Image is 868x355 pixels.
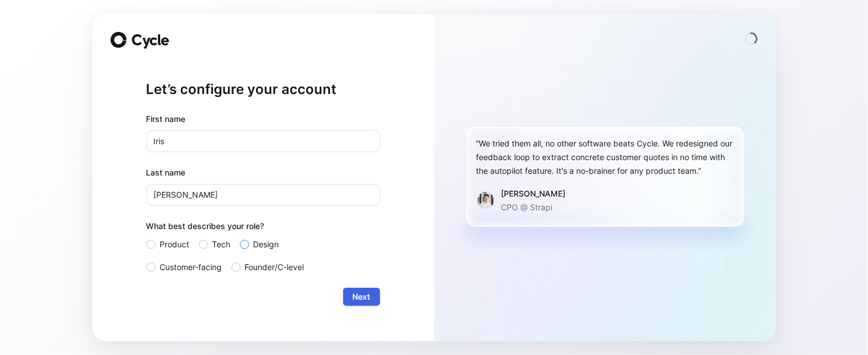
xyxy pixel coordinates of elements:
label: Last name [146,166,380,179]
span: Tech [213,238,231,251]
button: Next [343,288,380,306]
span: Next [353,290,370,304]
span: Design [254,238,279,251]
div: First name [146,112,380,126]
div: “We tried them all, no other software beats Cycle. We redesigned our feedback loop to extract con... [476,137,734,178]
span: Founder/C-level [245,260,304,274]
div: What best describes your role? [146,219,380,238]
h1: Let’s configure your account [146,80,380,99]
p: CPO @ Strapi [502,201,566,214]
input: John [146,130,380,152]
input: Doe [146,184,380,206]
div: [PERSON_NAME] [502,187,566,201]
span: Product [160,238,190,251]
span: Customer-facing [160,260,222,274]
